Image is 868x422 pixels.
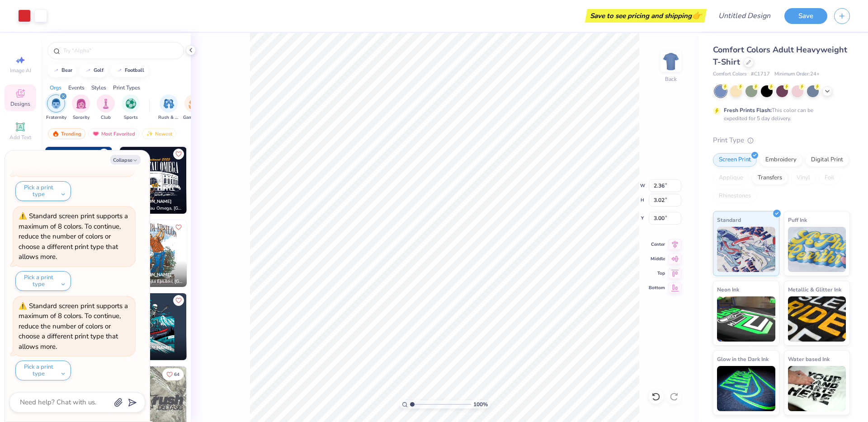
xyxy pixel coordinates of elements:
[788,285,841,294] span: Metallic & Glitter Ink
[15,361,71,380] button: Pick a print type
[649,270,665,277] span: Top
[791,171,816,185] div: Vinyl
[788,296,846,342] img: Metallic & Glitter Ink
[717,285,739,294] span: Neon Ink
[9,134,31,141] span: Add Text
[717,354,769,364] span: Glow in the Dark Ink
[711,7,778,25] input: Untitled Design
[68,84,85,92] div: Events
[61,68,72,73] div: bear
[752,171,788,185] div: Transfers
[717,366,775,411] img: Glow in the Dark Ink
[649,285,665,291] span: Bottom
[162,368,184,380] button: Like
[116,68,123,73] img: trend_line.gif
[164,98,174,109] img: Rush & Bid Image
[774,70,820,78] span: Minimum Order: 24 +
[183,114,204,121] span: Game Day
[19,122,128,172] div: Standard screen print supports a maximum of 8 colors. To continue, reduce the number of colors or...
[10,67,31,74] span: Image AI
[713,135,850,145] div: Print Type
[88,128,139,139] div: Most Favorited
[724,107,772,114] strong: Fresh Prints Flash:
[80,64,108,77] button: golf
[52,68,60,73] img: trend_line.gif
[134,352,172,358] span: ,
[713,70,746,78] span: Comfort Colors
[713,44,847,67] span: Comfort Colors Adult Heavyweight T-Shirt
[120,220,187,287] img: eb213d54-80e9-4060-912d-9752b3a91b98
[122,94,140,121] button: filter button
[788,366,846,411] img: Water based Ink
[662,52,680,70] img: Back
[819,171,840,185] div: Foil
[85,68,92,73] img: trend_line.gif
[47,64,76,77] button: bear
[186,293,253,360] img: 306aea2a-999a-4c28-941b-71a5409ea3b3
[72,94,90,121] button: filter button
[665,75,677,83] div: Back
[97,94,115,121] div: filter for Club
[46,114,66,121] span: Fraternity
[724,106,835,122] div: This color can be expedited for 5 day delivery.
[186,147,253,214] img: ce1a5c7d-473b-49b2-a901-342ef3f841aa
[122,94,140,121] div: filter for Sports
[52,131,59,137] img: trending.gif
[112,147,179,214] img: 8dd0a095-001a-4357-9dc2-290f0919220d
[174,372,179,377] span: 64
[134,272,172,278] span: [PERSON_NAME]
[587,9,704,23] div: Save to see pricing and shipping
[158,94,179,121] button: filter button
[76,98,86,109] img: Sorority Image
[72,94,90,121] div: filter for Sorority
[15,271,71,291] button: Pick a print type
[146,131,153,137] img: Newest.gif
[134,205,183,212] span: Alpha Tau Omega, [GEOGRAPHIC_DATA]
[111,64,148,77] button: football
[183,94,204,121] button: filter button
[788,215,807,225] span: Puff Ink
[717,227,775,272] img: Standard
[46,94,66,121] div: filter for Fraternity
[46,94,66,121] button: filter button
[134,345,172,351] span: [PERSON_NAME]
[99,149,109,159] button: Like
[183,94,204,121] div: filter for Game Day
[51,98,61,109] img: Fraternity Image
[124,114,138,121] span: Sports
[92,131,99,137] img: most_fav.gif
[94,68,104,73] div: golf
[173,295,184,306] button: Like
[713,171,749,185] div: Applique
[62,46,178,55] input: Try "Alpha"
[649,241,665,248] span: Center
[101,98,111,109] img: Club Image
[805,153,849,167] div: Digital Print
[45,147,112,214] img: f6158eb7-cc5b-49f7-a0db-65a8f5223f4c
[473,400,488,408] span: 100 %
[717,215,741,225] span: Standard
[134,198,172,205] span: [PERSON_NAME]
[788,354,830,364] span: Water based Ink
[142,128,176,139] div: Newest
[158,94,179,121] div: filter for Rush & Bid
[97,94,115,121] button: filter button
[692,10,702,21] span: 👉
[713,153,757,167] div: Screen Print
[113,84,140,92] div: Print Types
[751,70,770,78] span: # C1717
[173,222,184,233] button: Like
[134,278,183,285] span: Tau Kappa Epsilon, [GEOGRAPHIC_DATA][US_STATE]
[649,256,665,262] span: Middle
[10,100,30,108] span: Designs
[713,189,757,203] div: Rhinestones
[110,155,141,164] button: Collapse
[120,293,187,360] img: 98542472-7771-42ee-b27a-afd68281c1ec
[91,84,106,92] div: Styles
[189,98,199,109] img: Game Day Image
[126,98,136,109] img: Sports Image
[19,211,128,261] div: Standard screen print supports a maximum of 8 colors. To continue, reduce the number of colors or...
[120,147,187,214] img: 642ee57d-cbfd-4e95-af9a-eb76752c2561
[125,68,144,73] div: football
[759,153,802,167] div: Embroidery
